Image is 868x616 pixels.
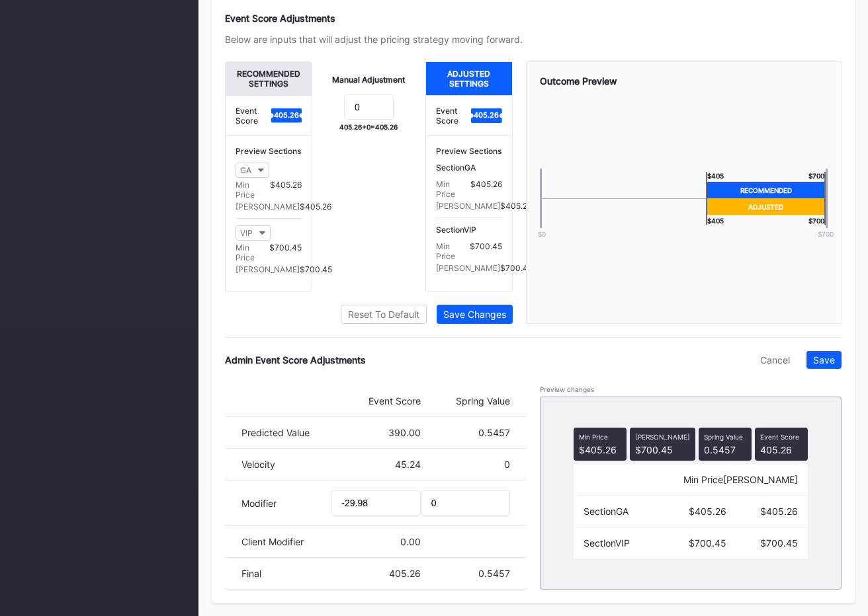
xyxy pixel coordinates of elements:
[436,179,470,199] div: Min Price
[236,146,302,156] div: Preview Sections
[436,225,502,235] div: Section VIP
[500,263,533,273] div: $700.45
[421,427,510,438] div: 0.5457
[584,537,655,549] div: Section VIP
[331,427,420,438] div: 390.00
[470,179,502,199] div: $405.26
[808,172,826,182] div: $ 700
[704,433,746,441] div: Spring Value
[584,506,655,517] div: Section GA
[236,180,270,200] div: Min Price
[436,106,472,126] div: Event Score
[348,309,419,320] div: Reset To Default
[236,264,300,274] div: [PERSON_NAME]
[726,537,798,549] div: $700.45
[754,351,797,369] button: Cancel
[443,309,506,320] div: Save Changes
[579,433,621,441] div: Min Price
[241,459,331,470] div: Velocity
[500,201,532,211] div: $405.26
[470,241,502,261] div: $700.45
[726,506,798,517] div: $405.26
[426,62,512,95] div: Adjusted Settings
[540,385,842,393] div: Preview changes
[331,395,420,406] div: Event Score
[331,459,420,470] div: 45.24
[240,228,253,238] div: VIP
[706,172,724,182] div: $ 405
[225,34,523,45] div: Below are inputs that will adjust the pricing strategy moving forward.
[723,474,798,485] div: [PERSON_NAME]
[421,459,510,470] div: 0
[236,243,269,262] div: Min Price
[655,506,726,517] div: $405.26
[421,568,510,579] div: 0.5457
[339,123,398,131] div: 405.26 + 0 = 405.26
[436,263,500,273] div: [PERSON_NAME]
[706,215,724,225] div: $ 405
[241,498,331,509] div: Modifier
[236,106,271,126] div: Event Score
[706,182,826,198] div: Recommended
[341,305,427,324] button: Reset To Default
[760,354,790,366] div: Cancel
[436,146,502,156] div: Preview Sections
[630,428,695,461] div: $700.45
[421,395,510,406] div: Spring Value
[540,75,828,87] div: Outcome Preview
[436,241,470,261] div: Min Price
[755,428,808,461] div: 405.26
[699,428,752,461] div: 0.5457
[635,433,690,441] div: [PERSON_NAME]
[236,163,269,178] button: GA
[655,537,726,549] div: $700.45
[225,354,366,366] div: Admin Event Score Adjustments
[760,433,803,441] div: Event Score
[225,13,842,24] div: Event Score Adjustments
[803,230,849,238] div: $ 700
[474,110,499,120] text: 405.26
[226,62,312,95] div: Recommended Settings
[331,568,420,579] div: 405.26
[269,243,302,262] div: $700.45
[436,163,502,173] div: Section GA
[813,354,835,366] div: Save
[270,180,302,200] div: $405.26
[436,201,500,211] div: [PERSON_NAME]
[808,215,826,225] div: $ 700
[240,165,251,175] div: GA
[274,110,299,120] text: 405.26
[236,225,271,241] button: VIP
[300,264,332,274] div: $700.45
[241,427,331,438] div: Predicted Value
[706,198,826,215] div: Adjusted
[236,202,300,212] div: [PERSON_NAME]
[654,474,724,485] div: Min Price
[241,536,331,547] div: Client Modifier
[331,536,420,547] div: 0.00
[519,230,565,238] div: $0
[806,351,842,369] button: Save
[332,75,405,85] div: Manual Adjustment
[437,305,513,324] button: Save Changes
[574,428,627,461] div: $405.26
[300,202,331,212] div: $405.26
[241,568,331,579] div: Final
